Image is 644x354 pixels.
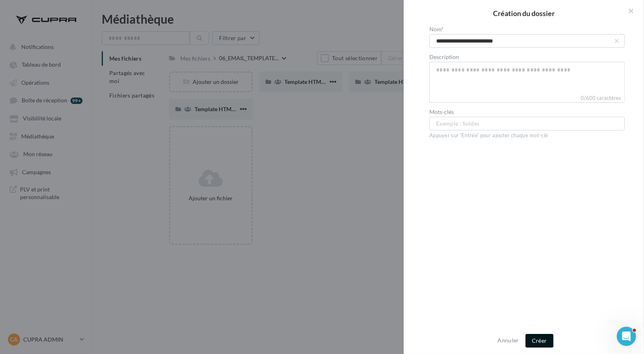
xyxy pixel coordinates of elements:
label: Mots-clés [429,109,625,115]
label: 0/600 caractères [429,94,625,103]
div: Appuyer sur 'Entrée' pour ajouter chaque mot-clé [429,132,625,139]
iframe: Intercom live chat [617,327,636,346]
button: Annuler [494,336,522,345]
span: Exemple : Soldes [436,119,480,128]
label: Description [429,54,625,60]
button: Créer [525,334,553,348]
h2: Création du dossier [417,10,631,17]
